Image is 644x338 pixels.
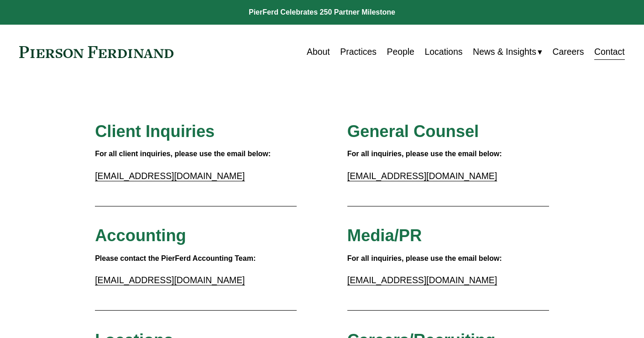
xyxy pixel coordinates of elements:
[95,275,245,285] a: [EMAIL_ADDRESS][DOMAIN_NAME]
[473,44,536,60] span: News & Insights
[95,122,215,141] span: Client Inquiries
[347,171,497,181] a: [EMAIL_ADDRESS][DOMAIN_NAME]
[347,150,502,158] strong: For all inquiries, please use the email below:
[340,43,377,61] a: Practices
[347,122,479,141] span: General Counsel
[473,43,542,61] a: folder dropdown
[347,226,422,245] span: Media/PR
[347,275,497,285] a: [EMAIL_ADDRESS][DOMAIN_NAME]
[594,43,625,61] a: Contact
[347,254,502,262] strong: For all inquiries, please use the email below:
[95,226,186,245] span: Accounting
[387,43,414,61] a: People
[95,254,256,262] strong: Please contact the PierFerd Accounting Team:
[95,171,245,181] a: [EMAIL_ADDRESS][DOMAIN_NAME]
[95,150,271,158] strong: For all client inquiries, please use the email below:
[424,43,462,61] a: Locations
[552,43,584,61] a: Careers
[307,43,330,61] a: About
